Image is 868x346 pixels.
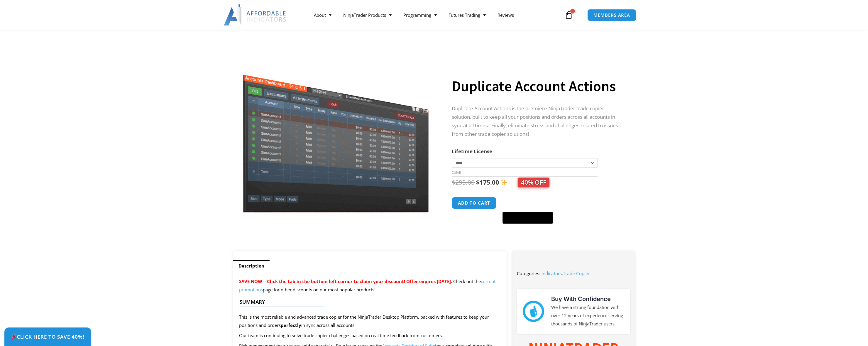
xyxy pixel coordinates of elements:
[523,301,544,322] img: mark thumbs good 43913 | Affordable Indicators – NinjaTrader
[241,63,430,213] img: Screenshot 2024-08-26 15414455555
[517,270,540,276] span: Categories:
[11,334,84,339] span: Click Here to save 40%!
[452,197,496,209] button: Add to cart
[452,104,623,138] p: Duplicate Account Actions is the premiere NinjaTrader trade copier solution, built to keep all yo...
[563,270,590,276] a: Trade Copier
[452,227,623,233] iframe: PayPal Message 1
[556,6,582,24] a: 0
[239,313,501,330] p: This is the most reliable and advanced trade copier for the NinjaTrader Desktop Platform, packed ...
[452,178,475,186] bdi: 295.00
[501,179,507,185] img: ✨
[240,299,496,305] h4: Summary
[570,9,575,14] span: 0
[224,4,287,26] img: LogoAI | Affordable Indicators – NinjaTrader
[518,178,549,187] span: 40% OFF
[502,212,553,224] button: Buy with GPay
[337,8,397,22] a: NinjaTrader Products
[542,270,590,276] span: ,
[233,260,270,272] a: Description
[476,178,499,186] bdi: 175.00
[593,13,630,17] span: MEMBERS AREA
[308,8,563,22] nav: Menu
[551,295,625,303] h3: Buy With Confidence
[452,178,455,186] span: $
[443,8,492,22] a: Futures Trading
[551,303,625,328] p: We have a strong foundation with over 12 years of experience serving thousands of NinjaTrader users.
[11,334,16,339] img: 🎉
[397,8,443,22] a: Programming
[239,278,501,294] p: Check out the page for other discounts on our most popular products!
[308,8,337,22] a: About
[587,9,636,21] a: MEMBERS AREA
[239,278,452,284] span: SAVE NOW – Click the tab in the bottom left corner to claim your discount! Offer expires [DATE].
[452,171,461,175] a: Clear options
[4,327,91,346] a: 🎉Click Here to save 40%!
[542,270,562,276] a: Indicators
[452,76,623,96] h1: Duplicate Account Actions
[452,148,492,155] label: Lifetime License
[476,178,480,186] span: $
[492,8,520,22] a: Reviews
[281,322,301,328] strong: perfectly
[501,196,554,210] iframe: Secure express checkout frame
